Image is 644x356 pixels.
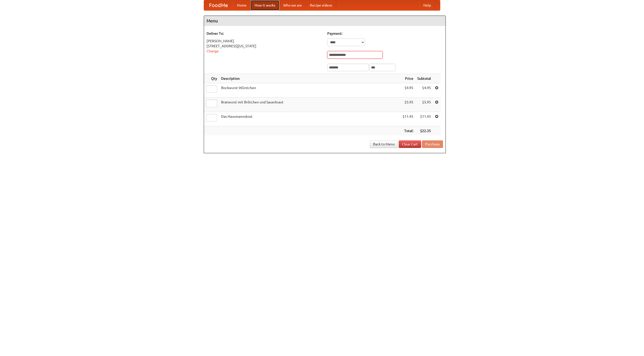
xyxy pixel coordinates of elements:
[400,83,415,98] td: $4.95
[306,0,336,10] a: Recipe videos
[422,140,443,148] button: Purchase
[327,31,443,36] h5: Payment:
[415,98,433,112] td: $5.95
[204,0,233,10] a: FoodMe
[207,49,219,53] a: Change
[207,44,322,49] div: [STREET_ADDRESS][US_STATE]
[204,74,219,83] th: Qty
[419,0,435,10] a: Help
[399,140,421,148] a: Clear Cart
[219,112,400,126] td: Das Hausmannskost
[219,83,400,98] td: Bockwurst Würstchen
[279,0,306,10] a: Who we are
[233,0,251,10] a: Home
[207,38,322,44] div: [PERSON_NAME]
[415,126,433,136] th: $22.35
[251,0,279,10] a: How it works
[400,98,415,112] td: $5.95
[400,112,415,126] td: $11.45
[207,31,322,36] h5: Deliver To:
[370,140,398,148] a: Back to Menu
[219,98,400,112] td: Bratwurst mit Brötchen und Sauerkraut
[400,74,415,83] th: Price
[415,83,433,98] td: $4.95
[219,74,400,83] th: Description
[415,112,433,126] td: $11.45
[400,126,415,136] th: Total:
[415,74,433,83] th: Subtotal
[204,16,446,26] h4: Menu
